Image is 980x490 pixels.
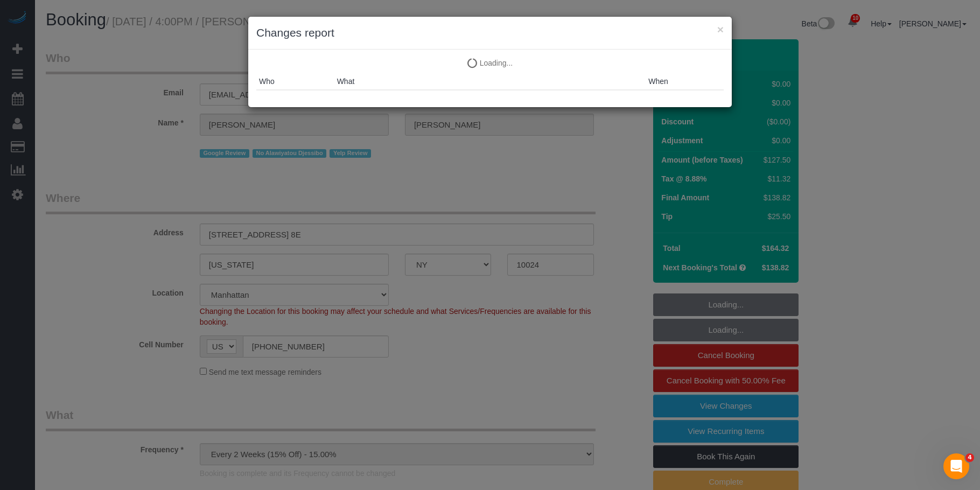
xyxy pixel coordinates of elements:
button: × [717,24,724,35]
sui-modal: Changes report [248,17,732,107]
th: Who [256,73,334,90]
iframe: Intercom live chat [943,453,969,479]
h3: Changes report [256,25,724,41]
th: When [646,73,724,90]
span: 4 [965,453,974,462]
th: What [334,73,646,90]
p: Loading... [256,58,724,68]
